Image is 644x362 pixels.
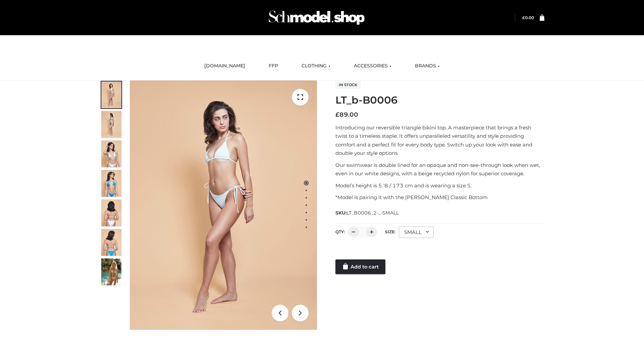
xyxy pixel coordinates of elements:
[199,59,250,73] a: [DOMAIN_NAME]
[335,81,361,89] span: In stock
[335,94,544,106] h1: LT_b-B0006
[346,210,399,216] span: LT_B0006_2-_-SMALL
[101,81,121,108] img: ArielClassicBikiniTop_CloudNine_AzureSky_OW114ECO_1-scaled.jpg
[335,181,544,190] p: Model’s height is 5 ‘8 / 173 cm and is wearing a size S.
[101,229,121,256] img: ArielClassicBikiniTop_CloudNine_AzureSky_OW114ECO_8-scaled.jpg
[349,59,396,73] a: ACCESSORIES
[522,15,534,20] bdi: 0.00
[335,161,544,178] p: Our swimwear is double lined for an opaque and non-see-through look when wet, even in our white d...
[335,259,385,274] a: Add to cart
[399,227,434,238] div: SMALL
[385,229,395,234] label: Size:
[264,59,283,73] a: FFP
[297,59,335,73] a: CLOTHING
[130,80,317,330] img: ArielClassicBikiniTop_CloudNine_AzureSky_OW114ECO_1
[335,229,345,234] label: QTY:
[522,15,534,20] a: £0.00
[266,4,367,31] img: Schmodel Admin 964
[522,15,525,20] span: £
[101,140,121,167] img: ArielClassicBikiniTop_CloudNine_AzureSky_OW114ECO_3-scaled.jpg
[335,209,399,217] span: SKU:
[101,111,121,138] img: ArielClassicBikiniTop_CloudNine_AzureSky_OW114ECO_2-scaled.jpg
[335,111,358,118] bdi: 89.00
[335,193,544,202] p: *Model is pairing it with the [PERSON_NAME] Classic Bottom
[335,111,339,118] span: £
[101,258,121,285] img: Arieltop_CloudNine_AzureSky2.jpg
[335,123,544,158] p: Introducing our reversible triangle bikini top. A masterpiece that brings a fresh twist to a time...
[101,199,121,226] img: ArielClassicBikiniTop_CloudNine_AzureSky_OW114ECO_7-scaled.jpg
[410,59,445,73] a: BRANDS
[101,170,121,197] img: ArielClassicBikiniTop_CloudNine_AzureSky_OW114ECO_4-scaled.jpg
